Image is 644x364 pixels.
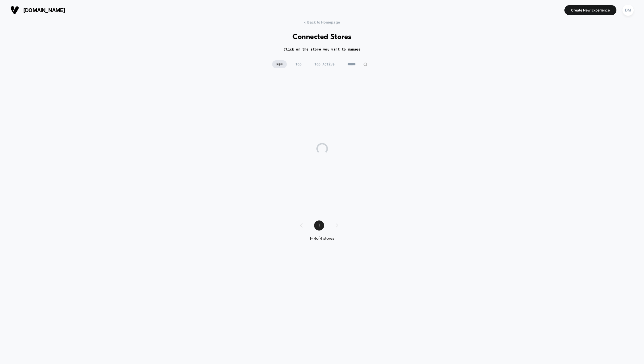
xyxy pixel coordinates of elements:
button: [DOMAIN_NAME] [9,5,67,15]
h1: Connected Stores [293,33,351,41]
span: New [272,60,287,68]
button: DM [621,4,635,16]
img: edit [363,62,368,67]
div: DM [622,5,634,16]
span: Top Active [310,60,339,68]
span: [DOMAIN_NAME] [23,7,65,13]
h2: Click on the store you want to manage [284,47,360,52]
span: < Back to Homepage [304,20,340,24]
img: Visually logo [10,6,19,14]
button: Create New Experience [564,5,616,15]
span: Top [291,60,306,68]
